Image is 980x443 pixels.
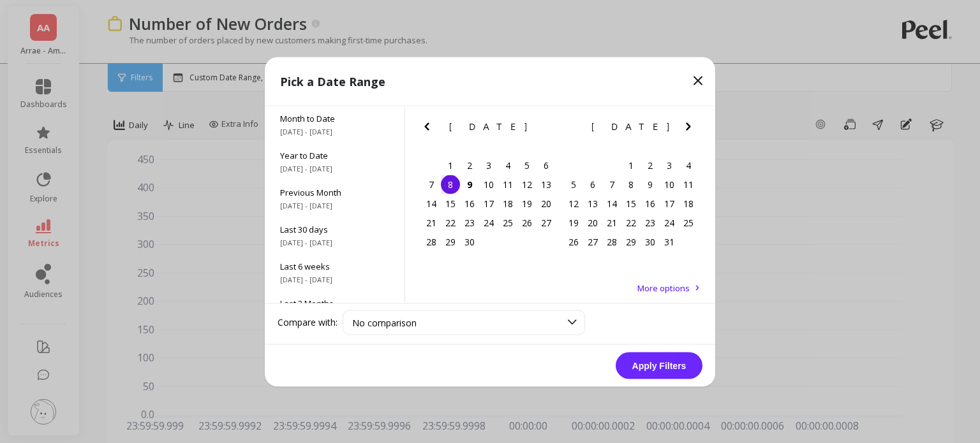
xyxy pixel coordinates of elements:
div: Choose Tuesday, September 16th, 2025 [460,194,479,213]
div: Choose Friday, October 3rd, 2025 [660,156,679,175]
div: Choose Saturday, October 25th, 2025 [679,213,698,232]
div: Choose Monday, September 22nd, 2025 [441,213,460,232]
div: Choose Wednesday, September 24th, 2025 [479,213,498,232]
span: [DATE] - [DATE] [280,274,389,284]
div: Choose Wednesday, October 8th, 2025 [621,175,641,194]
div: Choose Friday, October 17th, 2025 [660,194,679,213]
div: Choose Thursday, September 25th, 2025 [498,213,517,232]
div: Choose Friday, September 19th, 2025 [517,194,537,213]
button: Next Month [538,119,559,139]
div: Choose Tuesday, September 23rd, 2025 [460,213,479,232]
div: Choose Sunday, September 14th, 2025 [422,194,441,213]
div: Choose Saturday, September 27th, 2025 [537,213,556,232]
label: Compare with: [278,316,338,329]
span: [DATE] [591,121,671,131]
div: Choose Saturday, September 13th, 2025 [537,175,556,194]
div: Choose Friday, September 12th, 2025 [517,175,537,194]
button: Previous Month [561,119,582,139]
p: Pick a Date Range [280,72,385,90]
div: Choose Friday, October 10th, 2025 [660,175,679,194]
div: Choose Saturday, October 18th, 2025 [679,194,698,213]
div: Choose Wednesday, October 1st, 2025 [621,156,641,175]
div: month 2025-09 [422,156,556,251]
button: Previous Month [419,119,440,139]
div: Choose Monday, September 1st, 2025 [441,156,460,175]
div: Choose Tuesday, September 2nd, 2025 [460,156,479,175]
span: [DATE] [449,121,529,131]
div: Choose Friday, October 24th, 2025 [660,213,679,232]
div: Choose Thursday, September 18th, 2025 [498,194,517,213]
div: Choose Thursday, September 11th, 2025 [498,175,517,194]
div: Choose Friday, October 31st, 2025 [660,232,679,251]
span: More options [637,282,690,293]
div: Choose Saturday, October 11th, 2025 [679,175,698,194]
div: Choose Sunday, September 28th, 2025 [422,232,441,251]
div: Choose Thursday, October 9th, 2025 [641,175,660,194]
div: Choose Wednesday, October 29th, 2025 [621,232,641,251]
button: Apply Filters [616,352,702,379]
span: Last 30 days [280,223,389,235]
span: Last 3 Months [280,297,389,309]
div: Choose Thursday, October 2nd, 2025 [641,156,660,175]
div: Choose Wednesday, September 17th, 2025 [479,194,498,213]
div: Choose Tuesday, October 21st, 2025 [602,213,621,232]
div: Choose Monday, October 13th, 2025 [583,194,602,213]
div: Choose Saturday, September 20th, 2025 [537,194,556,213]
div: Choose Tuesday, September 30th, 2025 [460,232,479,251]
div: Choose Wednesday, September 3rd, 2025 [479,156,498,175]
div: Choose Monday, October 6th, 2025 [583,175,602,194]
div: Choose Monday, September 8th, 2025 [441,175,460,194]
div: Choose Tuesday, September 9th, 2025 [460,175,479,194]
div: Choose Saturday, September 6th, 2025 [537,156,556,175]
button: Next Month [681,119,701,139]
div: Choose Wednesday, October 22nd, 2025 [621,213,641,232]
div: Choose Monday, October 20th, 2025 [583,213,602,232]
div: Choose Wednesday, September 10th, 2025 [479,175,498,194]
span: No comparison [352,316,417,328]
div: Choose Sunday, September 7th, 2025 [422,175,441,194]
div: Choose Thursday, October 23rd, 2025 [641,213,660,232]
div: Choose Thursday, October 16th, 2025 [641,194,660,213]
div: Choose Sunday, October 19th, 2025 [564,213,583,232]
div: Choose Tuesday, October 7th, 2025 [602,175,621,194]
div: Choose Wednesday, October 15th, 2025 [621,194,641,213]
div: month 2025-10 [564,156,698,251]
span: Last 6 weeks [280,260,389,272]
span: [DATE] - [DATE] [280,200,389,210]
span: Month to Date [280,112,389,124]
span: Previous Month [280,186,389,198]
div: Choose Monday, September 15th, 2025 [441,194,460,213]
div: Choose Monday, October 27th, 2025 [583,232,602,251]
div: Choose Sunday, October 12th, 2025 [564,194,583,213]
div: Choose Tuesday, October 14th, 2025 [602,194,621,213]
div: Choose Saturday, October 4th, 2025 [679,156,698,175]
div: Choose Sunday, October 5th, 2025 [564,175,583,194]
span: [DATE] - [DATE] [280,126,389,136]
span: [DATE] - [DATE] [280,237,389,247]
div: Choose Thursday, September 4th, 2025 [498,156,517,175]
span: [DATE] - [DATE] [280,163,389,173]
div: Choose Sunday, September 21st, 2025 [422,213,441,232]
div: Choose Monday, September 29th, 2025 [441,232,460,251]
div: Choose Friday, September 5th, 2025 [517,156,537,175]
div: Choose Friday, September 26th, 2025 [517,213,537,232]
span: Year to Date [280,149,389,161]
div: Choose Tuesday, October 28th, 2025 [602,232,621,251]
div: Choose Thursday, October 30th, 2025 [641,232,660,251]
div: Choose Sunday, October 26th, 2025 [564,232,583,251]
